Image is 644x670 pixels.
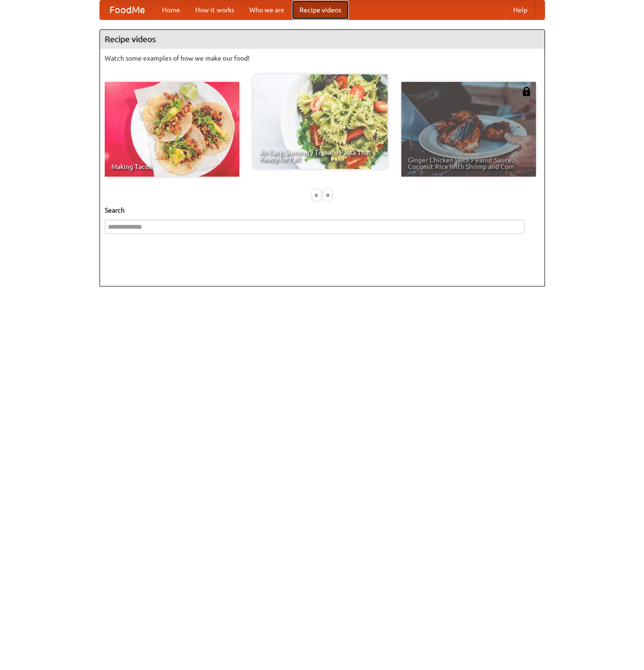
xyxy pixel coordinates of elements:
a: How it works [188,0,242,19]
p: Watch some examples of how we make our food! [105,54,540,63]
a: Who we are [242,0,292,19]
h5: Search [105,205,540,215]
a: Help [506,0,535,19]
a: An Easy, Summery Tomato Pasta That's Ready for Fall [253,74,388,169]
a: Making Tacos [105,82,239,177]
div: « [312,189,321,201]
img: 483408.png [522,87,531,96]
span: An Easy, Summery Tomato Pasta That's Ready for Fall [260,149,381,162]
div: » [323,189,332,201]
a: FoodMe [100,0,154,19]
h4: Recipe videos [100,30,544,49]
span: Making Tacos [111,163,233,170]
a: Home [154,0,188,19]
a: Recipe videos [292,0,349,19]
